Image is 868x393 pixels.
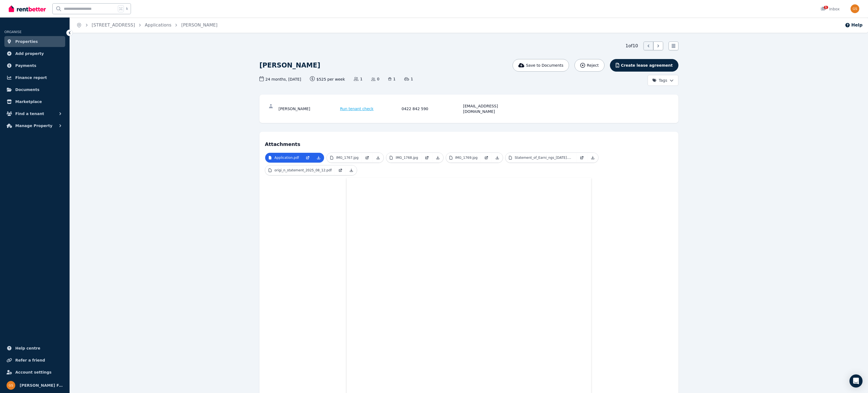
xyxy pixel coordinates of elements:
[15,62,36,69] span: Payments
[851,4,859,13] img: Stanyer Family Super Pty Ltd ATF Stanyer Family Super
[455,156,478,160] p: IMG_1769.jpg
[576,153,587,163] a: Open in new Tab
[373,153,384,163] a: Download Attachment
[265,153,302,163] a: Application.pdf
[15,110,44,117] span: Find a tenant
[388,76,396,82] span: 1
[310,76,345,82] span: $525 per week
[652,78,667,83] span: Tags
[274,168,332,172] p: origi_n_statement_2025_08_12.pdf
[587,153,598,163] a: Download Attachment
[362,153,373,163] a: Open in new Tab
[4,48,65,59] a: Add property
[849,374,863,388] div: Open Intercom Messenger
[421,153,432,163] a: Open in new Tab
[505,153,576,163] a: Statement_of_Earni_ngs_[DATE].pdf
[574,59,604,72] button: Reject
[126,7,128,11] span: k
[625,43,638,49] span: 1 of 10
[587,63,598,68] span: Reject
[327,153,362,163] a: IMG_1767.jpg
[526,63,563,68] span: Save to Documents
[4,343,65,354] a: Help centre
[821,6,840,12] div: Inbox
[92,22,135,28] a: [STREET_ADDRESS]
[302,153,313,163] a: Open in new Tab
[404,76,413,82] span: 1
[265,165,335,175] a: origi_n_statement_2025_08_12.pdf
[610,59,678,72] button: Create lease agreement
[259,76,301,82] span: 24 months , [DATE]
[265,137,673,148] h4: Attachments
[4,96,65,107] a: Marketplace
[4,60,65,71] a: Payments
[648,75,678,86] button: Tags
[15,122,52,129] span: Manage Property
[4,108,65,119] button: Find a tenant
[4,30,22,34] span: ORGANISE
[4,72,65,83] a: Finance report
[824,6,828,9] span: 1
[4,84,65,95] a: Documents
[15,369,52,376] span: Account settings
[4,355,65,366] a: Refer a friend
[259,61,320,70] h1: [PERSON_NAME]
[432,153,443,163] a: Download Attachment
[386,153,421,163] a: IMG_1768.jpg
[446,153,481,163] a: IMG_1769.jpg
[335,165,346,175] a: Open in new Tab
[492,153,503,163] a: Download Attachment
[621,63,673,68] span: Create lease agreement
[145,22,172,28] a: Applications
[15,86,40,93] span: Documents
[402,103,462,114] div: 0422 842 590
[15,50,44,57] span: Add property
[181,22,217,28] a: [PERSON_NAME]
[4,120,65,131] button: Manage Property
[515,156,573,160] p: Statement_of_Earni_ngs_[DATE].pdf
[7,381,15,390] img: Stanyer Family Super Pty Ltd ATF Stanyer Family Super
[845,22,863,28] button: Help
[15,98,42,105] span: Marketplace
[513,59,569,72] button: Save to Documents
[463,103,523,114] div: [EMAIL_ADDRESS][DOMAIN_NAME]
[15,38,38,45] span: Properties
[9,5,46,13] img: RentBetter
[274,156,299,160] p: Application.pdf
[15,74,47,81] span: Finance report
[396,156,418,160] p: IMG_1768.jpg
[313,153,324,163] a: Download Attachment
[336,156,358,160] p: IMG_1767.jpg
[20,382,63,389] span: [PERSON_NAME] Family Super Pty Ltd ATF [PERSON_NAME] Family Super
[371,76,379,82] span: 0
[15,357,45,363] span: Refer a friend
[4,36,65,47] a: Properties
[354,76,363,82] span: 1
[70,17,224,33] nav: Breadcrumb
[340,106,374,112] span: Run tenant check
[279,103,339,114] div: [PERSON_NAME]
[4,367,65,378] a: Account settings
[481,153,492,163] a: Open in new Tab
[15,345,40,351] span: Help centre
[346,165,357,175] a: Download Attachment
